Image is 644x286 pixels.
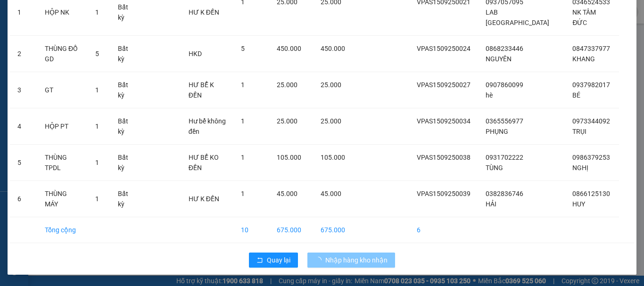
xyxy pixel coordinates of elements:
[189,154,219,172] span: HƯ BỂ KO ĐỀN
[110,36,142,72] td: Bất kỳ
[277,81,297,89] span: 25.000
[3,61,99,66] span: [PERSON_NAME]:
[321,45,345,52] span: 450.000
[241,45,245,52] span: 5
[189,117,226,135] span: Hư bể không đền
[486,45,523,52] span: 0868233446
[572,45,610,52] span: 0847337977
[417,45,471,52] span: VPAS1509250024
[417,117,471,125] span: VPAS1509250034
[189,81,214,99] span: HƯ BỂ K ĐỀN
[189,8,219,16] span: HƯ K ĐỀN
[241,117,245,125] span: 1
[3,6,45,47] img: logo
[486,8,549,26] span: LAB [GEOGRAPHIC_DATA]
[486,55,512,63] span: NGUYÊN
[417,190,471,197] span: VPAS1509250039
[325,255,388,265] span: Nhập hàng kho nhận
[321,154,345,161] span: 105.000
[313,217,353,243] td: 675.000
[21,68,58,74] span: 11:02:21 [DATE]
[321,117,341,125] span: 25.000
[37,217,88,243] td: Tổng cộng
[241,190,245,197] span: 1
[37,181,88,217] td: THÙNG MÁY
[572,164,588,172] span: NGHỊ
[189,50,202,57] span: HKD
[269,217,313,243] td: 675.000
[409,217,478,243] td: 6
[74,5,129,13] strong: ĐỒNG PHƯỚC
[321,190,341,197] span: 45.000
[95,86,99,94] span: 1
[486,128,508,135] span: PHỤNG
[572,8,596,26] span: NK TÂM ĐỨC
[95,8,99,16] span: 1
[10,145,37,181] td: 5
[110,72,142,108] td: Bất kỳ
[417,81,471,89] span: VPAS1509250027
[47,60,99,67] span: VPBC1509250005
[37,145,88,181] td: THÙNG TPDL
[10,72,37,108] td: 3
[95,195,99,203] span: 1
[10,181,37,217] td: 6
[241,81,245,89] span: 1
[277,117,297,125] span: 25.000
[110,181,142,217] td: Bất kỳ
[277,154,301,161] span: 105.000
[277,45,301,52] span: 450.000
[37,36,88,72] td: THÙNG ĐỒ GD
[486,200,496,208] span: HẢI
[307,253,395,268] button: Nhập hàng kho nhận
[572,91,580,99] span: BÉ
[315,257,325,263] span: loading
[25,51,116,58] span: -----------------------------------------
[74,15,127,27] span: Bến xe [GEOGRAPHIC_DATA]
[486,154,523,161] span: 0931702222
[233,217,269,243] td: 10
[95,50,99,57] span: 5
[486,164,503,172] span: TÙNG
[74,28,130,40] span: 01 Võ Văn Truyện, KP.1, Phường 2
[95,159,99,166] span: 1
[10,36,37,72] td: 2
[37,108,88,145] td: HỘP PT
[486,81,523,89] span: 0907860099
[267,255,290,265] span: Quay lại
[417,154,471,161] span: VPAS1509250038
[110,108,142,145] td: Bất kỳ
[486,190,523,197] span: 0382836746
[572,55,595,63] span: KHANG
[3,68,58,74] span: In ngày:
[486,117,523,125] span: 0365556977
[95,123,99,130] span: 1
[572,200,585,208] span: HUY
[277,190,297,197] span: 45.000
[74,42,116,48] span: Hotline: 19001152
[189,195,219,203] span: HƯ K ĐỀN
[37,72,88,108] td: GT
[572,117,610,125] span: 0973344092
[572,154,610,161] span: 0986379253
[10,108,37,145] td: 4
[249,253,298,268] button: rollbackQuay lại
[572,81,610,89] span: 0937982017
[321,81,341,89] span: 25.000
[241,154,245,161] span: 1
[486,91,493,99] span: hè
[572,128,586,135] span: TRỤI
[572,190,610,197] span: 0866125130
[256,257,263,264] span: rollback
[110,145,142,181] td: Bất kỳ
